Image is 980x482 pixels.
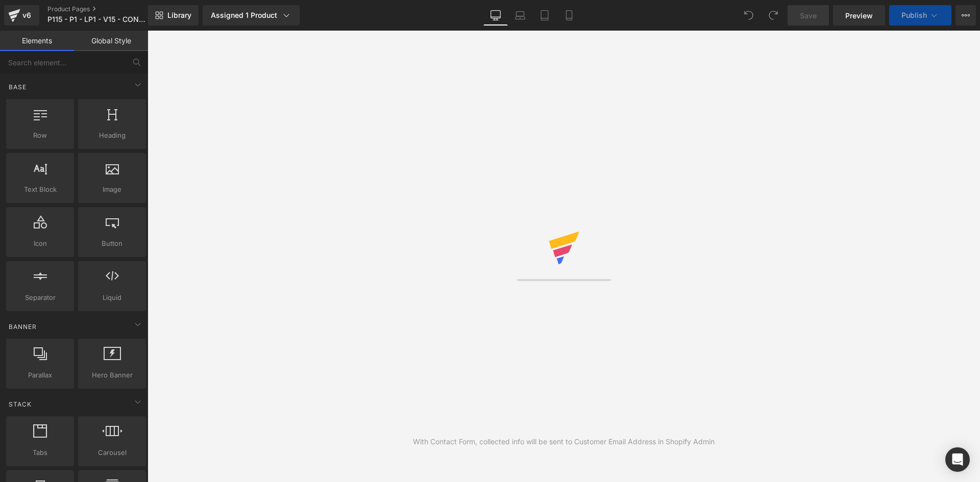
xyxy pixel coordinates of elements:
a: Tablet [532,5,557,26]
div: v6 [20,9,33,22]
span: P115 - P1 - LP1 - V15 - CONTROLE - [DATE] [47,15,145,23]
span: Separator [9,292,71,303]
span: Tabs [9,447,71,458]
a: Preview [833,5,885,26]
a: Mobile [557,5,581,26]
span: Preview [845,10,873,21]
div: With Contact Form, collected info will be sent to Customer Email Address in Shopify Admin [413,436,715,447]
span: Carousel [81,447,143,458]
span: Text Block [9,184,71,195]
span: Publish [901,11,927,19]
span: Row [9,130,71,141]
a: Laptop [508,5,532,26]
span: Banner [8,322,38,332]
div: Assigned 1 Product [211,10,291,20]
span: Base [8,82,28,92]
span: Liquid [81,292,143,303]
button: Undo [739,5,759,26]
a: Global Style [74,31,148,51]
a: Desktop [483,5,508,26]
button: More [955,5,976,26]
a: v6 [4,5,39,26]
span: Image [81,184,143,195]
span: Stack [8,399,33,409]
button: Redo [763,5,783,26]
a: New Library [148,5,199,26]
span: Heading [81,130,143,141]
span: Hero Banner [81,370,143,380]
span: Icon [9,238,71,249]
span: Library [167,11,191,20]
span: Button [81,238,143,249]
span: Parallax [9,370,71,380]
a: Product Pages [47,5,165,13]
button: Publish [889,5,951,26]
div: Open Intercom Messenger [945,447,970,472]
span: Save [800,10,817,21]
